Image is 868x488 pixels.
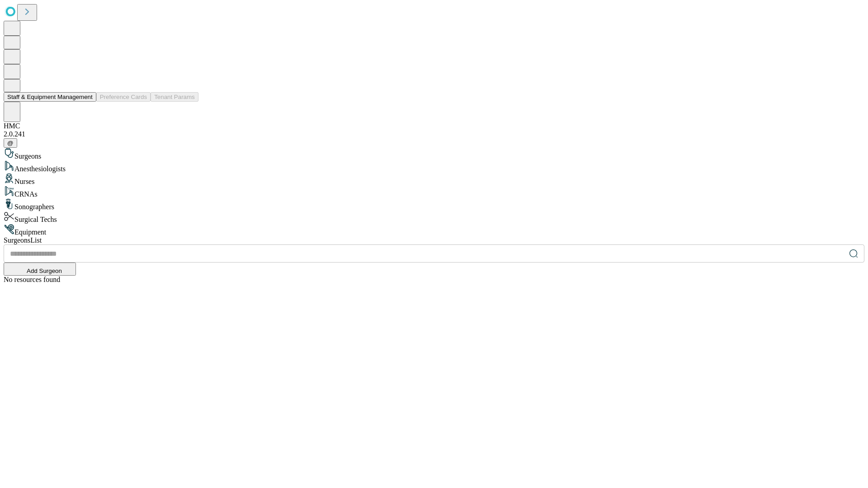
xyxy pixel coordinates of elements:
[4,138,17,148] button: @
[4,198,864,211] div: Sonographers
[4,173,864,186] div: Nurses
[4,92,96,102] button: Staff & Equipment Management
[4,276,864,284] div: No resources found
[4,148,864,160] div: Surgeons
[4,130,864,138] div: 2.0.241
[4,224,864,236] div: Equipment
[27,267,62,274] span: Add Surgeon
[4,211,864,224] div: Surgical Techs
[151,92,198,102] button: Tenant Params
[96,92,151,102] button: Preference Cards
[4,122,864,130] div: HMC
[7,140,14,146] span: @
[4,236,864,244] div: Surgeons List
[4,186,864,198] div: CRNAs
[4,263,76,276] button: Add Surgeon
[4,160,864,173] div: Anesthesiologists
